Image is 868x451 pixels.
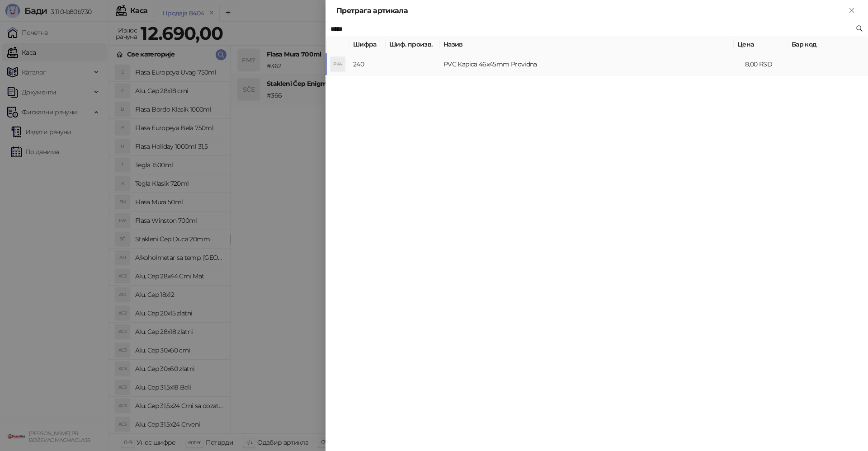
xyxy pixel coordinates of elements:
div: Претрага артикала [336,5,846,16]
button: Close [846,5,857,16]
th: Шиф. произв. [386,36,440,53]
td: 8,00 RSD [741,53,796,75]
td: PVC Kapica 46x45mm Providna [440,53,741,75]
td: 240 [349,53,386,75]
th: Назив [440,36,734,53]
th: Шифра [349,36,386,53]
th: Цена [734,36,788,53]
th: Бар код [788,36,860,53]
div: PK4 [330,57,345,71]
